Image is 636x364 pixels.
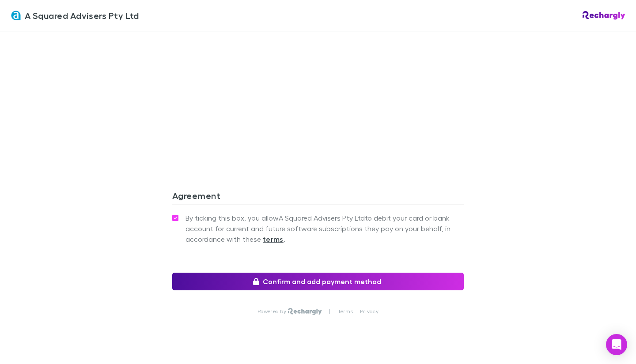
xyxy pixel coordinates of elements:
a: Terms [338,308,353,315]
img: Rechargly Logo [288,308,322,315]
p: Powered by [257,308,288,315]
span: By ticking this box, you allow A Squared Advisers Pty Ltd to debit your card or bank account for ... [185,213,464,244]
p: | [329,308,330,315]
img: Rechargly Logo [583,11,625,20]
h3: Agreement [172,190,464,204]
span: A Squared Advisers Pty Ltd [25,9,139,22]
div: Open Intercom Messenger [606,334,627,355]
button: Confirm and add payment method [172,273,464,290]
strong: terms [263,235,284,244]
a: Privacy [360,308,379,315]
img: A Squared Advisers Pty Ltd's Logo [11,10,21,21]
